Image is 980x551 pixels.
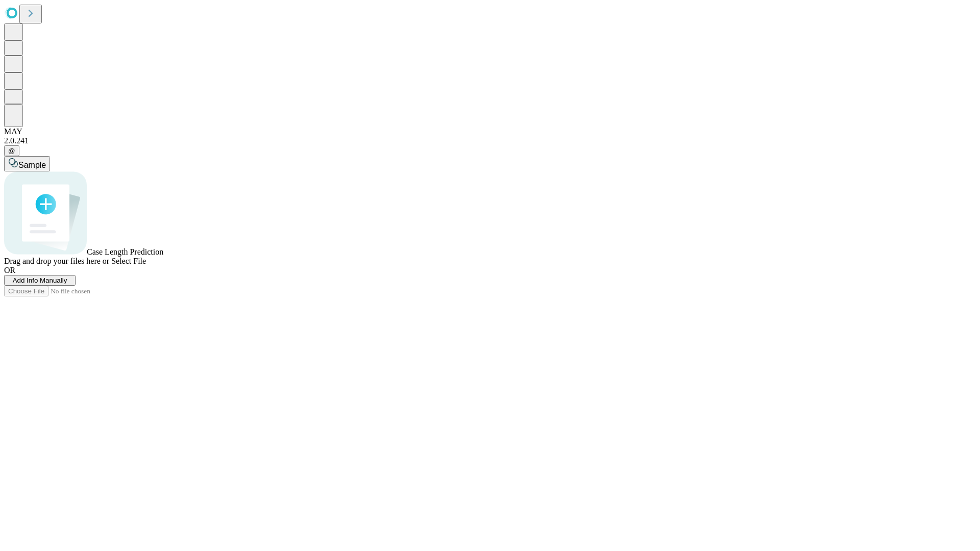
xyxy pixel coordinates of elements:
span: Case Length Prediction [87,247,163,256]
span: Add Info Manually [13,277,67,284]
span: OR [4,266,15,274]
span: Sample [18,161,46,169]
button: Add Info Manually [4,275,76,286]
span: Select File [111,257,146,265]
button: @ [4,145,19,156]
button: Sample [4,156,50,171]
span: @ [8,147,15,155]
span: Drag and drop your files here or [4,257,109,265]
div: 2.0.241 [4,136,976,145]
div: MAY [4,127,976,136]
